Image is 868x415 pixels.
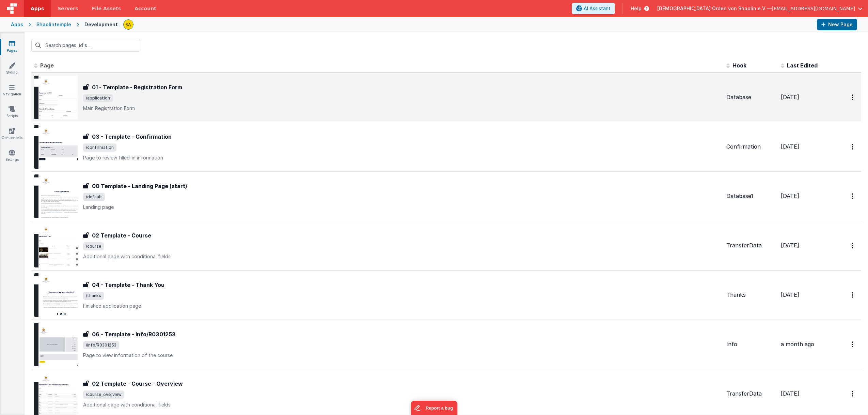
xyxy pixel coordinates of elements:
iframe: Marker.io feedback button [411,401,457,415]
p: Page to review filled-in information [83,154,721,161]
p: Landing page [83,204,721,211]
p: Additional page with conditional fields [83,253,721,260]
span: Hook [732,62,746,69]
h3: 04 - Template - Thank You [92,281,164,289]
span: File Assets [92,5,121,12]
button: Options [848,239,858,252]
div: TransferData [726,390,775,398]
button: Options [848,189,858,203]
h3: 00 Template - Landing Page (start) [92,182,187,190]
span: Apps [31,5,44,12]
button: AI Assistant [572,3,615,14]
button: Options [848,288,858,302]
div: TransferData [726,242,775,249]
span: Last Edited [787,62,818,69]
span: /default [83,193,105,201]
div: Database [726,93,775,101]
p: Finished application page [83,303,721,309]
div: Shaolintemple [36,21,71,28]
span: /confirmation [83,143,116,152]
span: Help [631,5,642,12]
p: Additional page with conditional fields [83,401,721,408]
span: [DATE] [781,193,799,199]
div: Thanks [726,291,775,299]
div: Info [726,340,775,348]
span: [DATE] [781,390,799,397]
img: e3e1eaaa3c942e69edc95d4236ce57bf [124,20,133,29]
span: /course_overview [83,390,124,399]
p: Page to view information of the course [83,352,721,359]
button: Options [848,337,858,351]
input: Search pages, id's ... [31,39,140,52]
h3: 01 - Template - Registration Form [92,83,182,91]
div: Apps [11,21,23,28]
span: [DATE] [781,291,799,298]
h3: 02 Template - Course [92,231,151,240]
div: Database1 [726,192,775,200]
button: Options [848,90,858,104]
div: Confirmation [726,143,775,151]
span: a month ago [781,341,814,348]
span: /application [83,94,113,102]
button: [DEMOGRAPHIC_DATA] Orden von Shaolin e.V — [EMAIL_ADDRESS][DOMAIN_NAME] [657,5,863,12]
span: AI Assistant [584,5,611,12]
div: Development [84,21,118,28]
h3: 03 - Template - Confirmation [92,133,172,141]
span: Servers [58,5,78,12]
h3: 06 - Template - Info/R0301253 [92,330,176,338]
span: /info/R0301253 [83,341,119,349]
span: Page [40,62,54,69]
span: /thanks [83,292,104,300]
button: New Page [817,19,857,30]
span: [DATE] [781,94,799,101]
button: Options [848,387,858,401]
p: Main Registration Form [83,105,721,112]
span: [DEMOGRAPHIC_DATA] Orden von Shaolin e.V — [657,5,772,12]
span: [DATE] [781,242,799,249]
button: Options [848,140,858,154]
span: [DATE] [781,143,799,150]
span: [EMAIL_ADDRESS][DOMAIN_NAME] [772,5,855,12]
span: /course [83,242,104,250]
h3: 02 Template - Course - Overview [92,380,183,388]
